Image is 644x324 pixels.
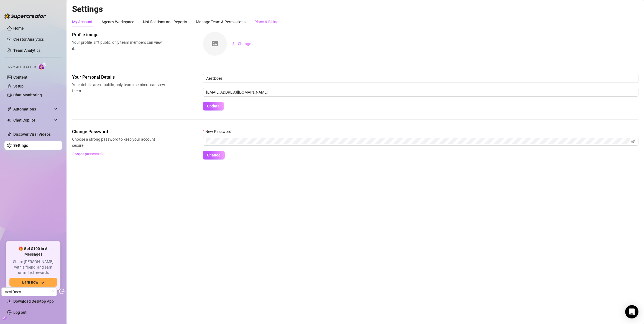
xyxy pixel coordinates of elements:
[13,93,42,97] a: Chat Monitoring
[625,305,638,318] div: Open Intercom Messenger
[203,102,224,110] button: Update
[13,299,54,304] span: Download Desktop App
[5,288,53,296] span: AestDoes
[227,39,256,48] button: Change
[203,151,225,160] button: Change
[72,150,104,158] button: Forgot password?
[232,42,236,46] span: upload
[72,39,165,52] span: Your profile isn’t public, only team members can view it.
[8,65,36,70] span: Izzy AI Chatter
[7,107,12,111] span: thunderbolt
[7,299,12,304] span: download
[13,75,27,79] a: Content
[203,32,227,56] img: square-placeholder.png
[196,19,246,25] div: Manage Team & Permissions
[203,88,638,97] input: Enter new email
[59,289,65,294] span: logout
[203,74,638,83] input: Enter name
[3,316,7,320] span: build
[207,104,220,108] span: Update
[13,143,28,148] a: Settings
[13,26,24,30] a: Home
[13,116,53,125] span: Chat Copilot
[13,35,58,44] a: Creator Analytics
[38,62,47,70] img: AI Chatter
[7,118,11,122] img: Chat Copilot
[50,290,54,294] span: loading
[13,84,24,88] a: Setup
[238,42,251,46] span: Change
[13,132,51,137] a: Discover Viral Videos
[101,19,134,25] div: Agency Workspace
[9,246,57,257] span: 🎁 Get $100 in AI Messages
[72,74,165,81] span: Your Personal Details
[13,310,27,315] a: Log out
[207,153,221,157] span: Change
[254,19,278,25] div: Plans & Billing
[203,128,235,135] label: New Password
[13,48,40,53] a: Team Analytics
[143,19,187,25] div: Notifications and Reports
[72,19,93,25] div: My Account
[4,13,46,19] img: logo-BBDzfeDw.svg
[72,152,104,156] span: Forgot password?
[40,280,44,284] span: arrow-right
[9,259,57,276] span: Share [PERSON_NAME] with a friend, and earn unlimited rewards
[72,4,638,14] h2: Settings
[72,128,165,135] span: Change Password
[9,278,57,287] button: Earn nowarrow-right
[72,136,165,148] span: Choose a strong password to keep your account secure.
[631,139,635,143] span: eye-invisible
[13,105,53,114] span: Automations
[72,82,165,94] span: Your details aren’t public, only team members can view them.
[206,138,630,144] input: New Password
[72,32,165,38] span: Profile image
[22,280,38,284] span: Earn now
